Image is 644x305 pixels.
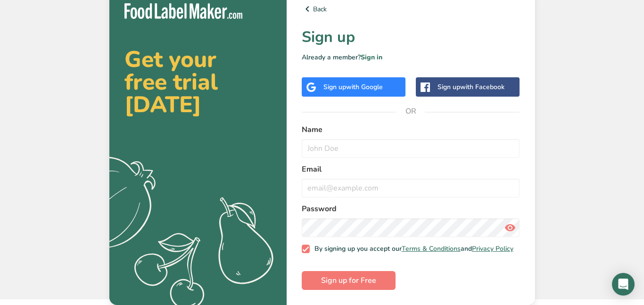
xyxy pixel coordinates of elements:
a: Privacy Policy [472,244,513,253]
div: Open Intercom Messenger [612,273,635,296]
div: Sign up [323,82,383,92]
a: Terms & Conditions [402,244,461,253]
button: Sign up for Free [302,271,396,290]
span: with Google [346,82,383,91]
span: By signing up you accept our and [310,245,513,253]
h2: Get your free trial [DATE] [124,48,272,116]
span: with Facebook [460,82,504,91]
a: Sign in [361,53,382,62]
div: Sign up [438,82,504,92]
label: Name [302,124,520,135]
span: Sign up for Free [321,275,376,286]
label: Password [302,203,520,214]
input: email@example.com [302,179,520,198]
input: John Doe [302,139,520,158]
p: Already a member? [302,52,520,62]
img: Food Label Maker [124,3,242,19]
span: OR [396,97,425,125]
label: Email [302,164,520,175]
a: Back [302,3,520,15]
h1: Sign up [302,26,520,49]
